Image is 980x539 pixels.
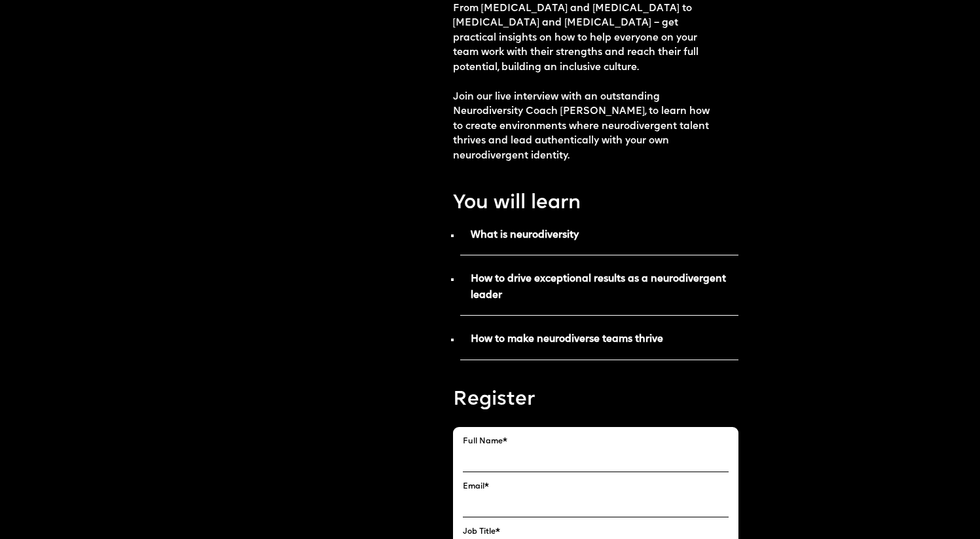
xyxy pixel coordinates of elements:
strong: How to drive exceptional results as a neurodivergent leader [471,274,726,300]
label: Full Name [463,437,729,446]
strong: How to make neurodiverse teams thrive [471,335,663,344]
label: Email [463,482,729,491]
p: You will learn [453,190,739,217]
p: Register [453,386,739,414]
strong: What is neurodiversity [471,231,579,240]
label: Job Title [463,527,729,536]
